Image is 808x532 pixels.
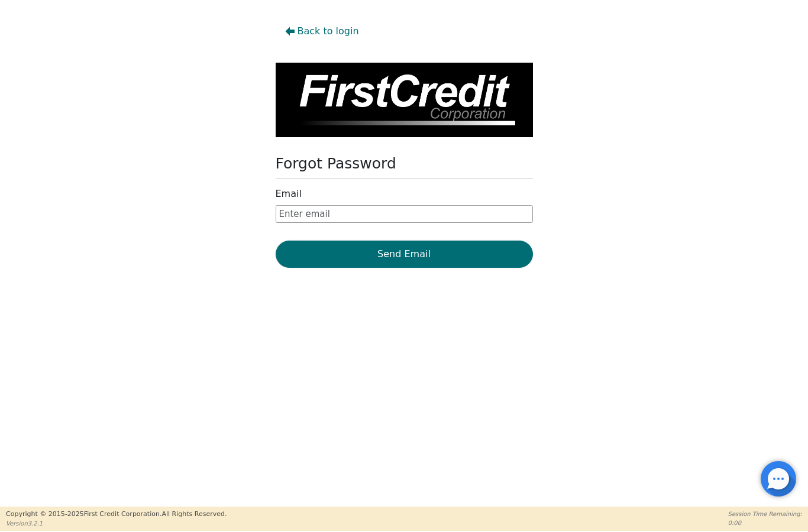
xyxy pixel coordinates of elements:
[276,188,302,199] h4: Email
[161,510,227,518] span: All Rights Reserved.
[276,18,369,45] button: Back to login
[298,24,359,38] span: Back to login
[6,519,227,528] p: Version 3.2.1
[276,63,533,137] img: logo-CMu_cnol.png
[276,241,533,268] button: Send Email
[6,510,227,520] p: Copyright © 2015- 2025 First Credit Corporation.
[276,155,533,173] h1: Forgot Password
[728,518,802,527] p: 0:00
[276,205,533,223] input: Enter email
[728,510,802,518] p: Session Time Remaining:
